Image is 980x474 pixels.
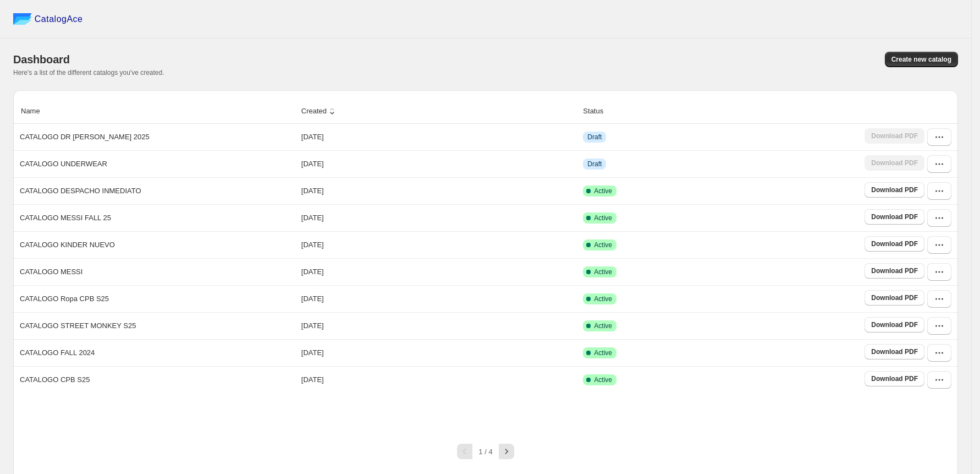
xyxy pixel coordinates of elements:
[865,290,924,306] a: Download PDF
[594,241,612,249] span: Active
[298,150,580,177] td: [DATE]
[298,258,580,285] td: [DATE]
[35,14,83,25] span: CatalogAce
[885,52,958,67] button: Create new catalog
[20,213,111,224] p: CATALOGO MESSI FALL 25
[871,347,918,356] span: Download PDF
[478,448,492,456] span: 1 / 4
[13,13,32,25] img: catalog ace
[20,159,107,170] p: CATALOGO UNDERWEAR
[20,239,115,250] p: CATALOGO KINDER NUEVO
[20,132,150,143] p: CATALOGO DR [PERSON_NAME] 2025
[865,344,924,359] a: Download PDF
[891,55,951,64] span: Create new catalog
[865,371,924,386] a: Download PDF
[20,266,82,277] p: CATALOGO MESSI
[871,266,918,275] span: Download PDF
[298,285,580,312] td: [DATE]
[20,320,136,331] p: CATALOGO STREET MONKEY S25
[587,160,602,168] span: Draft
[865,263,924,279] a: Download PDF
[581,101,616,122] button: Status
[594,348,612,357] span: Active
[298,177,580,204] td: [DATE]
[594,187,612,195] span: Active
[13,69,164,77] span: Here's a list of the different catalogs you've created.
[594,268,612,276] span: Active
[20,186,141,197] p: CATALOGO DESPACHO INMEDIATO
[20,293,109,304] p: CATALOGO Ropa CPB S25
[300,101,339,122] button: Created
[871,213,918,221] span: Download PDF
[298,231,580,258] td: [DATE]
[13,53,70,66] span: Dashboard
[594,295,612,303] span: Active
[298,366,580,393] td: [DATE]
[298,339,580,366] td: [DATE]
[865,236,924,252] a: Download PDF
[865,182,924,198] a: Download PDF
[20,374,90,385] p: CATALOGO CPB S25
[20,347,95,358] p: CATALOGO FALL 2024
[587,133,602,141] span: Draft
[298,204,580,231] td: [DATE]
[594,214,612,222] span: Active
[871,293,918,302] span: Download PDF
[594,375,612,384] span: Active
[594,322,612,330] span: Active
[871,239,918,248] span: Download PDF
[298,312,580,339] td: [DATE]
[865,209,924,225] a: Download PDF
[871,186,918,194] span: Download PDF
[19,101,53,122] button: Name
[298,124,580,150] td: [DATE]
[871,320,918,329] span: Download PDF
[871,374,918,383] span: Download PDF
[865,317,924,333] a: Download PDF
